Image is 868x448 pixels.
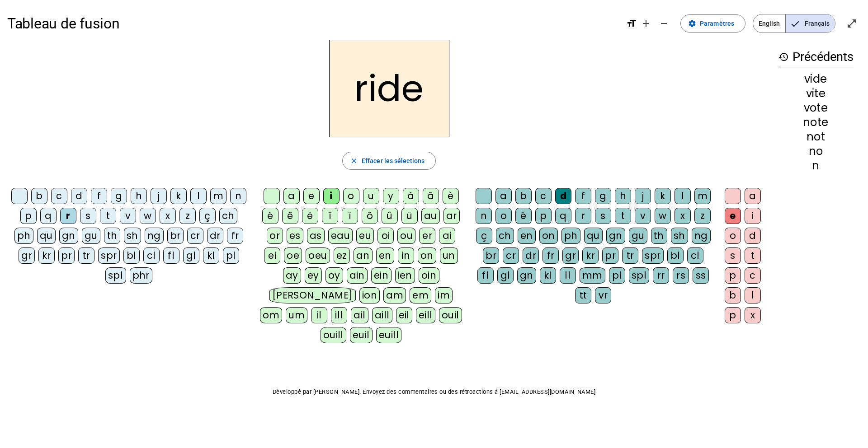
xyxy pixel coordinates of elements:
div: r [60,208,76,224]
div: è [443,188,459,204]
div: c [535,188,552,204]
div: er [419,228,435,244]
div: k [655,188,671,204]
div: ein [371,267,392,284]
div: p [20,208,37,224]
div: in [398,247,414,264]
div: note [778,117,854,128]
div: spr [98,247,120,264]
div: i [323,188,340,204]
div: h [131,188,147,204]
div: â [423,188,439,204]
div: k [170,188,187,204]
div: un [440,247,458,264]
div: es [287,228,303,244]
div: aill [372,307,392,323]
div: ss [693,267,709,284]
div: qu [37,228,56,244]
h3: Précédents [778,47,854,67]
div: ai [439,228,455,244]
button: Augmenter la taille de la police [637,14,655,33]
div: th [651,228,667,244]
div: cl [143,247,160,264]
mat-icon: close [350,157,358,165]
div: bl [123,247,140,264]
div: spl [105,267,126,284]
div: ph [14,228,33,244]
div: g [111,188,127,204]
button: Paramètres [680,14,745,33]
mat-icon: open_in_full [846,18,857,29]
div: gn [59,228,78,244]
mat-icon: history [778,51,789,62]
mat-icon: remove [659,18,670,29]
div: as [307,228,325,244]
h1: Tableau de fusion [7,9,619,38]
div: é [262,208,278,224]
div: ch [219,208,237,224]
div: v [120,208,136,224]
div: m [694,188,711,204]
button: Diminuer la taille de la police [655,14,673,33]
div: kr [582,247,599,264]
div: vr [595,287,611,303]
div: eu [356,228,374,244]
div: ei [264,247,280,264]
div: n [778,160,854,171]
div: c [51,188,67,204]
div: gr [562,247,579,264]
div: ng [692,228,711,244]
div: l [675,188,691,204]
div: f [91,188,107,204]
div: o [343,188,359,204]
div: eau [328,228,353,244]
div: ouil [439,307,462,323]
div: ez [334,247,350,264]
div: ê [282,208,298,224]
div: î [322,208,338,224]
div: ô [362,208,378,224]
div: ll [560,267,576,284]
div: t [615,208,631,224]
div: ey [305,267,322,284]
div: pl [609,267,625,284]
div: il [311,307,327,323]
div: à [403,188,419,204]
div: w [655,208,671,224]
div: pr [602,247,618,264]
div: e [303,188,320,204]
div: pr [58,247,75,264]
div: t [745,247,761,264]
div: ouill [321,327,346,343]
div: tt [575,287,591,303]
span: Paramètres [700,18,734,29]
div: gr [19,247,35,264]
div: an [354,247,373,264]
div: am [383,287,406,303]
div: on [539,228,558,244]
div: q [40,208,57,224]
div: fr [227,228,243,244]
div: ail [351,307,368,323]
div: oin [419,267,439,284]
div: ng [145,228,164,244]
div: pl [223,247,239,264]
div: i [745,208,761,224]
div: g [595,188,611,204]
div: s [80,208,96,224]
div: p [725,307,741,323]
div: dr [207,228,223,244]
div: cr [187,228,203,244]
mat-icon: settings [688,19,696,28]
h2: ride [329,40,449,137]
div: spl [629,267,650,284]
div: gl [497,267,514,284]
div: n [476,208,492,224]
div: tr [78,247,94,264]
div: q [555,208,571,224]
div: im [435,287,453,303]
div: s [595,208,611,224]
div: kr [38,247,55,264]
mat-icon: format_size [626,18,637,29]
div: u [363,188,379,204]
